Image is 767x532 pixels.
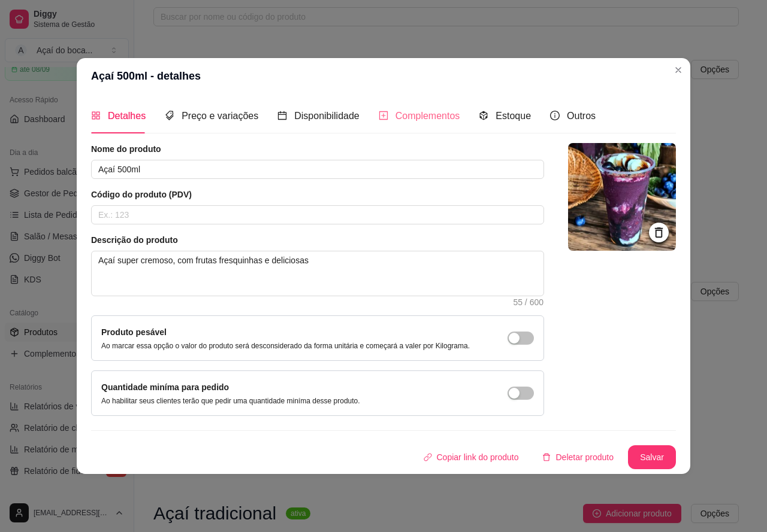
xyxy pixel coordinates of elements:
span: delete [542,453,551,461]
span: Estoque [496,111,531,121]
img: logo da loja [568,143,676,251]
span: calendar [277,111,287,120]
button: Salvar [628,445,676,469]
span: code-sandbox [479,111,488,120]
article: Nome do produto [91,143,544,155]
span: appstore [91,111,101,120]
span: tags [165,111,174,120]
article: Descrição do produto [91,234,544,246]
span: Preço e variações [182,111,258,121]
span: plus-square [379,111,388,120]
header: Açaí 500ml - detalhes [77,58,690,94]
span: Complementos [395,111,460,121]
label: Quantidade miníma para pedido [101,382,229,392]
label: Produto pesável [101,327,167,337]
input: Ex.: Hamburguer de costela [91,160,544,179]
span: info-circle [550,111,560,120]
p: Ao habilitar seus clientes terão que pedir uma quantidade miníma desse produto. [101,396,360,406]
button: deleteDeletar produto [533,445,623,469]
span: Disponibilidade [294,111,360,121]
input: Ex.: 123 [91,205,544,224]
span: Detalhes [108,111,146,121]
button: Copiar link do produto [414,445,529,469]
button: Close [669,60,688,80]
article: Código do produto (PDV) [91,189,544,200]
p: Ao marcar essa opção o valor do produto será desconsiderado da forma unitária e começará a valer ... [101,341,470,351]
span: Outros [567,111,596,121]
textarea: Açaí super cremoso, com frutas fresquinhas e deliciosas [92,251,543,296]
